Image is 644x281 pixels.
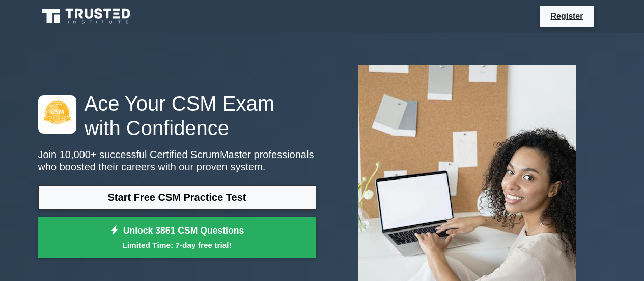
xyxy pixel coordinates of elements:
[38,185,316,210] a: Start Free CSM Practice Test
[38,148,316,173] p: Join 10,000+ successful Certified ScrumMaster professionals who boosted their careers with our pr...
[51,239,303,251] small: Limited Time: 7-day free trial!
[38,217,316,258] a: Unlock 3861 CSM QuestionsLimited Time: 7-day free trial!
[38,91,316,140] h1: Ace Your CSM Exam with Confidence
[544,10,589,22] a: Register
